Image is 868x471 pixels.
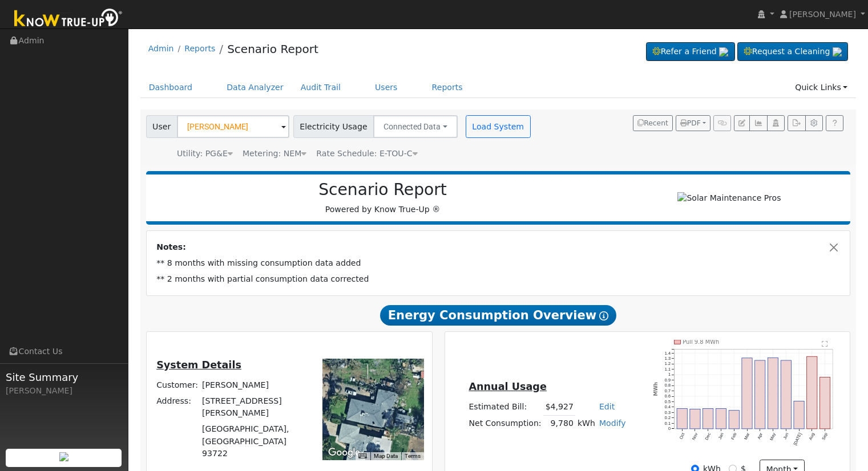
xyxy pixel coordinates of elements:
a: Reports [423,77,471,98]
td: Address: [155,393,200,421]
a: Open this area in Google Maps (opens a new window) [325,445,363,460]
span: Energy Consumption Overview [380,305,616,326]
div: Utility: PG&E [177,148,233,160]
span: [PERSON_NAME] [789,10,856,19]
text: Feb [730,432,738,441]
button: PDF [676,115,710,131]
td: [PERSON_NAME] [200,377,307,393]
button: Login As [767,115,785,131]
img: retrieve [719,47,728,56]
button: Connected Data [373,115,458,138]
a: Users [366,77,406,98]
a: Dashboard [140,77,201,98]
rect: onclick="" [794,401,805,429]
text: [DATE] [793,432,804,446]
span: Site Summary [6,370,122,385]
rect: onclick="" [703,408,713,429]
rect: onclick="" [808,356,818,429]
rect: onclick="" [677,408,687,429]
text: Jan [717,432,725,441]
button: Map Data [374,452,398,460]
a: Edit [599,402,615,411]
td: [GEOGRAPHIC_DATA], [GEOGRAPHIC_DATA] 93722 [200,421,307,461]
text: 0.2 [665,415,671,420]
text: 0.7 [665,388,671,393]
text: Apr [757,432,764,440]
text: 0.3 [665,410,671,415]
text: 1.2 [665,361,671,366]
text: MWh [653,382,659,396]
img: Know True-Up [9,6,128,32]
text: 0.9 [665,377,671,383]
td: ** 2 months with partial consumption data corrected [155,271,842,287]
i: Show Help [599,311,608,320]
rect: onclick="" [690,409,700,429]
td: 9,780 [543,415,575,432]
h2: Scenario Report [158,180,608,200]
td: kWh [575,415,597,432]
td: Customer: [155,377,200,393]
text: 0.8 [665,383,671,388]
text: Mar [744,432,752,441]
text: Oct [679,432,686,440]
text: 1 [668,372,671,377]
text: 0.5 [665,399,671,404]
span: User [146,115,177,138]
button: Export Interval Data [788,115,805,131]
text: 0.4 [665,404,671,409]
text: 1.4 [665,350,671,355]
rect: onclick="" [756,360,766,429]
img: Google [325,445,363,460]
span: PDF [680,119,701,127]
div: [PERSON_NAME] [6,385,122,397]
img: retrieve [59,452,68,461]
a: Refer a Friend [646,42,735,62]
button: Multi-Series Graph [749,115,767,131]
rect: onclick="" [729,411,740,429]
text: Jun [783,432,790,441]
td: Estimated Bill: [467,399,543,416]
td: $4,927 [543,399,575,416]
button: Recent [633,115,673,131]
strong: Notes: [156,242,186,251]
td: ** 8 months with missing consumption data added [155,255,842,271]
a: Scenario Report [227,42,318,56]
rect: onclick="" [742,358,753,429]
text: Dec [704,432,712,441]
div: Powered by Know True-Up ® [152,180,614,216]
text: Sep [822,432,830,441]
span: Electricity Usage [293,115,374,138]
a: Help Link [826,115,843,131]
a: Request a Cleaning [737,42,848,62]
a: Reports [184,44,215,53]
td: [STREET_ADDRESS][PERSON_NAME] [200,393,307,421]
a: Audit Trail [292,77,349,98]
text: 0.1 [665,421,671,426]
td: Net Consumption: [467,415,543,432]
text: May [769,432,777,441]
button: Close [828,241,840,253]
a: Modify [599,419,626,428]
button: Edit User [734,115,750,131]
img: Solar Maintenance Pros [677,192,781,204]
text: Pull 9.8 MWh [683,339,720,345]
button: Load System [466,115,531,138]
a: Quick Links [786,77,856,98]
text:  [822,340,829,347]
div: Metering: NEM [243,148,306,160]
img: retrieve [833,47,842,56]
text: 1.1 [665,367,671,372]
text: 0 [668,426,671,431]
text: Aug [809,432,817,441]
a: Admin [148,44,174,53]
a: Terms (opens in new tab) [405,453,421,459]
u: Annual Usage [469,381,546,392]
rect: onclick="" [716,408,726,429]
text: 1.3 [665,356,671,361]
button: Settings [805,115,823,131]
rect: onclick="" [781,360,792,429]
text: 0.6 [665,393,671,399]
span: Alias: HETOUC [316,149,417,158]
rect: onclick="" [821,377,831,429]
rect: onclick="" [768,358,778,429]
